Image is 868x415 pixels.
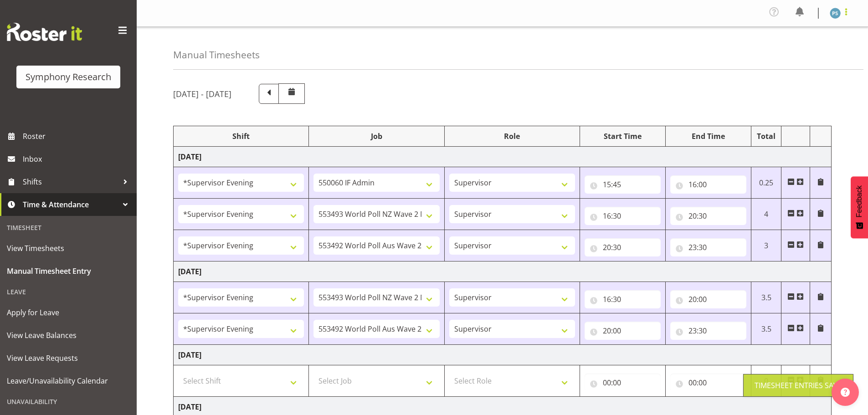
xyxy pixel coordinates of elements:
span: Shifts [23,175,118,189]
a: Leave/Unavailability Calendar [2,369,134,392]
div: End Time [670,131,746,142]
img: Rosterit website logo [7,23,82,41]
input: Click to select... [670,374,746,392]
span: Inbox [23,152,132,166]
img: help-xxl-2.png [841,388,850,397]
h5: [DATE] - [DATE] [173,89,231,99]
input: Click to select... [585,207,661,225]
a: View Leave Balances [2,324,134,347]
input: Click to select... [585,322,661,340]
input: Click to select... [585,238,661,256]
input: Click to select... [670,322,746,340]
a: Apply for Leave [2,301,134,324]
span: View Leave Balances [7,328,130,342]
span: Feedback [855,185,863,217]
h4: Manual Timesheets [173,50,260,60]
input: Click to select... [585,374,661,392]
div: Role [449,131,575,142]
input: Click to select... [670,175,746,194]
div: Leave [2,282,134,301]
td: 3.5 [751,313,781,345]
td: 0 [751,365,781,397]
span: View Timesheets [7,241,130,255]
div: Start Time [585,131,661,142]
div: Total [756,131,777,142]
input: Click to select... [585,175,661,194]
div: Shift [178,131,304,142]
td: [DATE] [174,261,832,282]
div: Timesheet Entries Save [755,380,842,391]
div: Job [313,131,439,142]
a: Manual Timesheet Entry [2,260,134,282]
input: Click to select... [670,290,746,308]
a: View Timesheets [2,237,134,260]
span: View Leave Requests [7,351,130,365]
div: Timesheet [2,218,134,237]
input: Click to select... [670,207,746,225]
span: Manual Timesheet Entry [7,264,130,278]
a: View Leave Requests [2,347,134,369]
input: Click to select... [670,238,746,256]
td: [DATE] [174,345,832,365]
input: Click to select... [585,290,661,308]
img: paul-s-stoneham1982.jpg [830,8,841,19]
td: 3 [751,230,781,261]
span: Time & Attendance [23,198,118,211]
td: 4 [751,199,781,230]
td: 0.25 [751,167,781,199]
div: Symphony Research [26,70,111,84]
span: Apply for Leave [7,306,130,319]
div: Unavailability [2,392,134,411]
button: Feedback - Show survey [851,176,868,238]
td: 3.5 [751,282,781,313]
span: Roster [23,129,132,143]
span: Leave/Unavailability Calendar [7,374,130,388]
td: [DATE] [174,147,832,167]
